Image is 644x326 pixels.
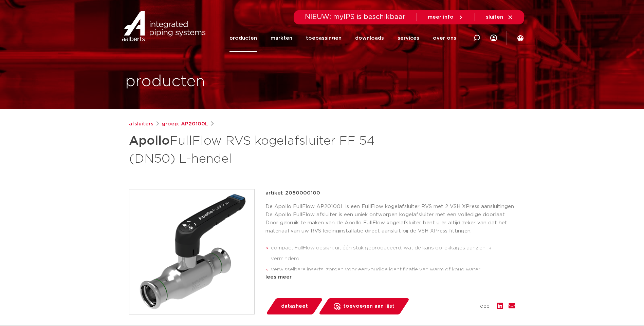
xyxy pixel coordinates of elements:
[129,131,384,167] h1: FullFlow RVS kogelafsluiter FF 54 (DN50) L-hendel
[162,120,208,128] a: groep: AP20100L
[129,120,153,128] a: afsluiters
[271,264,515,275] li: verwisselbare inserts, zorgen voor eenvoudige identificatie van warm of koud water
[306,24,342,52] a: toepassingen
[433,24,456,52] a: over ons
[265,273,515,281] div: lees meer
[125,71,205,93] h1: producten
[229,24,456,52] nav: Menu
[281,301,308,312] span: datasheet
[265,203,515,235] p: De Apollo FullFlow AP20100L is een FullFlow kogelafsluiter RVS met 2 VSH XPress aansluitingen. De...
[343,301,394,312] span: toevoegen aan lijst
[271,243,515,264] li: compact FullFlow design, uit één stuk geproduceerd, wat de kans op lekkages aanzienlijk verminderd
[271,24,292,52] a: markten
[265,298,323,314] a: datasheet
[398,24,419,52] a: services
[480,302,492,310] span: deel:
[355,24,384,52] a: downloads
[305,14,406,20] span: NIEUW: myIPS is beschikbaar
[265,189,320,197] p: artikel: 2050000100
[490,24,497,52] div: my IPS
[229,24,257,52] a: producten
[428,14,464,20] a: meer info
[129,189,254,314] img: Product Image for Apollo FullFlow RVS kogelafsluiter FF 54 (DN50) L-hendel
[129,135,170,147] strong: Apollo
[486,14,513,20] a: sluiten
[486,15,503,20] span: sluiten
[428,15,454,20] span: meer info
